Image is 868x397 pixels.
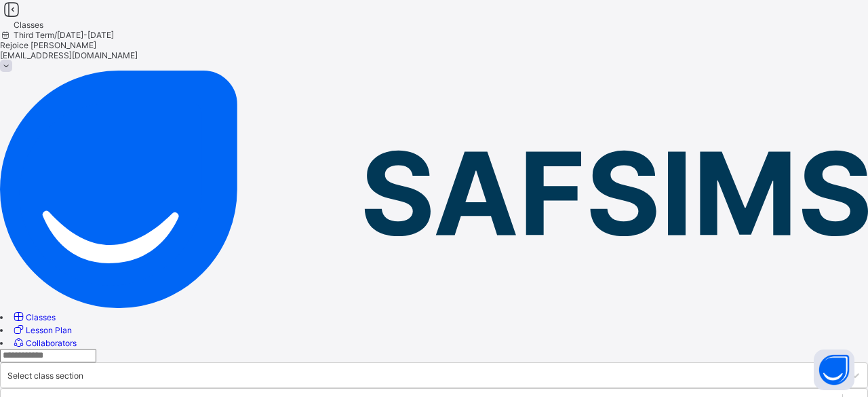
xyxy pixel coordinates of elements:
a: Collaborators [12,338,77,348]
span: Collaborators [26,338,77,348]
button: Open asap [814,349,854,390]
span: Lesson Plan [26,325,72,335]
span: Classes [26,312,56,322]
a: Lesson Plan [12,325,72,335]
a: Classes [12,312,56,322]
span: Classes [14,20,43,30]
div: Select class section [7,370,83,380]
